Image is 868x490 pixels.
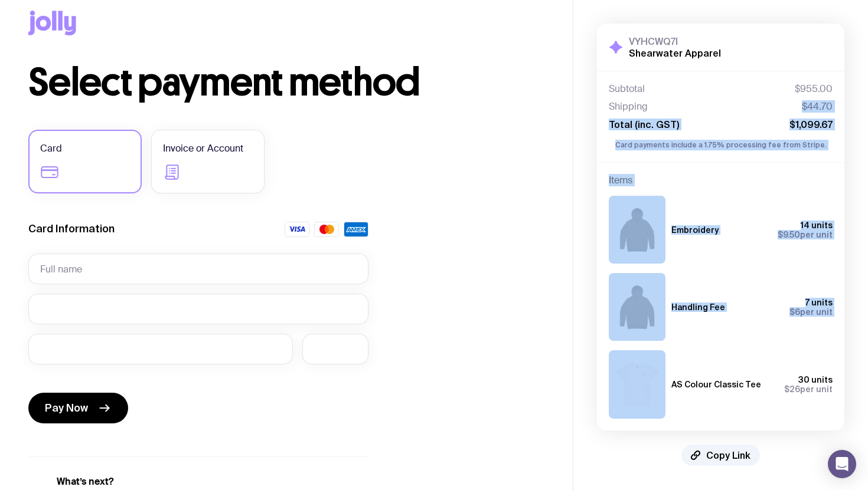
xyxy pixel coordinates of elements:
[784,384,833,394] span: per unit
[801,221,833,230] span: 14 units
[609,119,679,130] span: Total (inc. GST)
[28,254,368,284] input: Full name
[778,230,833,239] span: per unit
[28,64,544,101] h1: Select payment method
[314,343,357,354] iframe: Secure CVC input frame
[795,83,833,95] span: $955.00
[671,302,725,312] h3: Handling Fee
[609,175,833,186] h4: Items
[40,303,357,314] iframe: Secure card number input frame
[609,101,648,113] span: Shipping
[45,401,88,415] span: Pay Now
[629,47,721,59] h2: Shearwater Apparel
[28,222,115,236] label: Card Information
[40,343,281,354] iframe: Secure expiration date input frame
[789,307,800,317] span: $6
[57,476,368,488] h5: What’s next?
[629,35,721,47] h3: VYHCWQ7I
[778,230,800,239] span: $9.50
[671,225,719,235] h3: Embroidery
[163,142,243,156] span: Invoice or Account
[609,140,833,150] p: Card payments include a 1.75% processing fee from Stripe.
[802,101,833,113] span: $44.70
[789,307,833,317] span: per unit
[784,384,800,394] span: $26
[828,450,856,478] div: Open Intercom Messenger
[671,380,761,389] h3: AS Colour Classic Tee
[798,375,833,384] span: 30 units
[706,449,750,461] span: Copy Link
[609,83,645,95] span: Subtotal
[40,142,62,156] span: Card
[789,119,833,130] span: $1,099.67
[28,393,128,423] button: Pay Now
[805,298,833,307] span: 7 units
[681,445,760,466] button: Copy Link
